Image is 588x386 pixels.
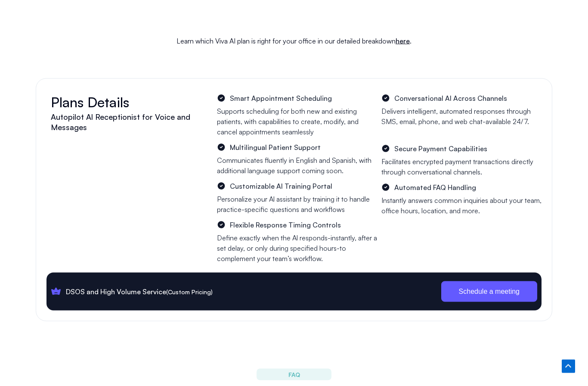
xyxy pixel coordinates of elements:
[459,288,520,295] span: Schedule a meeting
[441,281,537,302] a: Schedule a meeting
[64,286,213,297] span: DSOS and High Volume Service
[228,142,321,153] span: Multilingual Patient Support
[381,106,542,127] p: Delivers intelligent, automated responses through SMS, email, phone, and web chat-available 24/7.
[40,35,548,47] p: Learn which Viva AI plan is right for your office in our detailed breakdown .
[217,194,377,215] p: Personalize your Al assistant by training it to handle practice-specific questions and workflows
[217,155,377,176] p: Communicates fluently in English and Spanish, with additional language support coming soon.
[381,195,542,216] p: Instantly answers common inquiries about your team, office hours, location, and more.
[228,93,332,104] span: Smart Appointment Scheduling
[228,219,341,230] span: Flexible Response Timing Controls
[51,112,208,132] h2: Autopilot Al Receptionist for Voice and Messages
[392,143,487,154] span: Secure Payment Capabilities
[392,182,476,193] span: Automated FAQ Handling
[217,233,377,264] p: Define exactly when the Al responds-instantly, after a set delay, or only during specified hours-...
[288,370,300,380] span: FAQ
[228,181,332,192] span: Customizable Al Training Portal
[396,37,410,45] a: here
[217,106,377,137] p: Supports scheduling for both new and existing patients, with capabilities to create, modify, and ...
[392,93,507,104] span: Conversational Al Across Channels
[381,156,542,177] p: Facilitates encrypted payment transactions directly through conversational channels.
[51,97,208,107] h2: Plans Details
[166,288,213,296] span: (Custom Pricing)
